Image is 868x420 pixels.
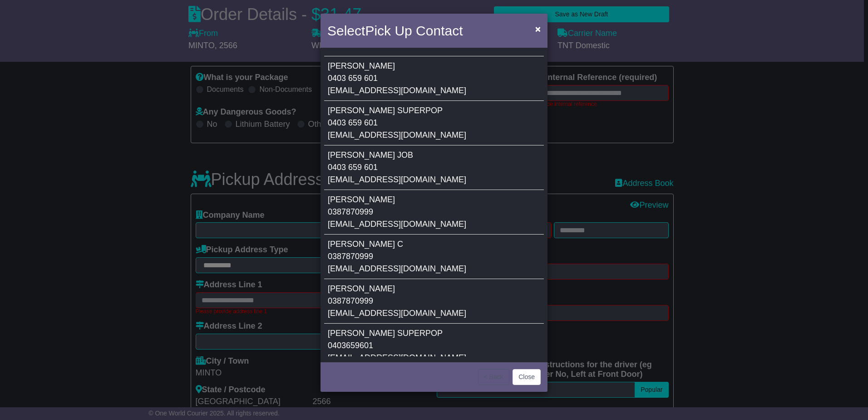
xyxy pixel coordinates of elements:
button: Close [513,369,541,385]
span: 0387870999 [328,207,373,216]
span: [EMAIL_ADDRESS][DOMAIN_NAME] [328,86,466,95]
span: 0403 659 601 [328,118,378,127]
span: [EMAIL_ADDRESS][DOMAIN_NAME] [328,309,466,318]
span: [EMAIL_ADDRESS][DOMAIN_NAME] [328,175,466,184]
span: 0403 659 601 [328,74,378,83]
span: JOB [397,150,413,160]
span: SUPERPOP [397,106,443,115]
span: [PERSON_NAME] [328,106,395,115]
span: [PERSON_NAME] [328,61,395,70]
button: < Back [478,369,509,385]
span: 0403659601 [328,341,373,350]
span: [EMAIL_ADDRESS][DOMAIN_NAME] [328,220,466,229]
span: [EMAIL_ADDRESS][DOMAIN_NAME] [328,264,466,273]
span: 0387870999 [328,252,373,261]
span: C [397,240,403,249]
span: SUPERPOP [397,329,443,338]
span: [EMAIL_ADDRESS][DOMAIN_NAME] [328,130,466,140]
span: × [535,24,541,34]
span: Contact [416,23,463,38]
span: [PERSON_NAME] [328,240,395,249]
span: Pick Up [365,23,412,38]
span: [EMAIL_ADDRESS][DOMAIN_NAME] [328,353,466,362]
button: Close [531,20,545,38]
span: [PERSON_NAME] [328,150,395,160]
span: 0387870999 [328,296,373,305]
h4: Select [327,20,463,41]
span: [PERSON_NAME] [328,329,395,338]
span: 0403 659 601 [328,163,378,172]
span: [PERSON_NAME] [328,195,395,204]
span: [PERSON_NAME] [328,284,395,293]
